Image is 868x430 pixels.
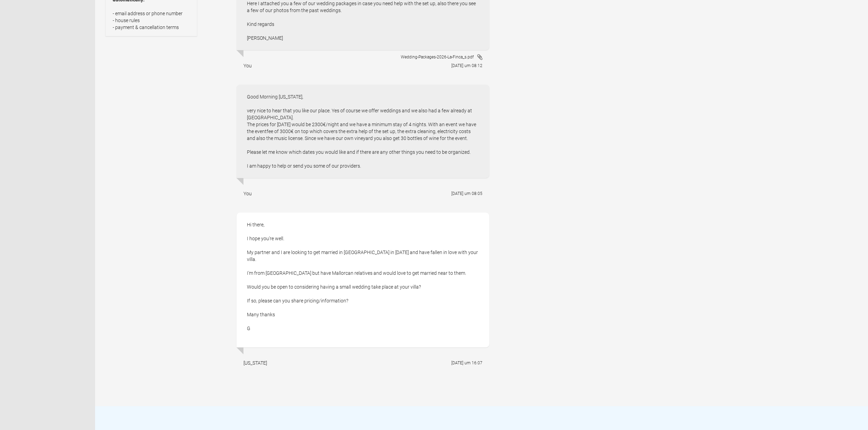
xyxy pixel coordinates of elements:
[451,361,482,365] flynt-date-display: [DATE] um 16:07
[243,359,267,366] div: [US_STATE]
[237,85,489,178] div: Good Morning [US_STATE], very nice to hear that you like our place. Yes of course we offer weddin...
[237,213,489,347] div: Hi there, I hope you’re well. My partner and I are looking to get married in [GEOGRAPHIC_DATA] in...
[401,54,482,60] a: Wedding-Packages-2026-La-Finca_s.pdf
[451,63,482,68] flynt-date-display: [DATE] um 08:12
[243,62,252,69] div: You
[451,191,482,196] flynt-date-display: [DATE] um 08:05
[243,190,252,197] div: You
[113,10,190,31] p: - email address or phone number - house rules - payment & cancellation terms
